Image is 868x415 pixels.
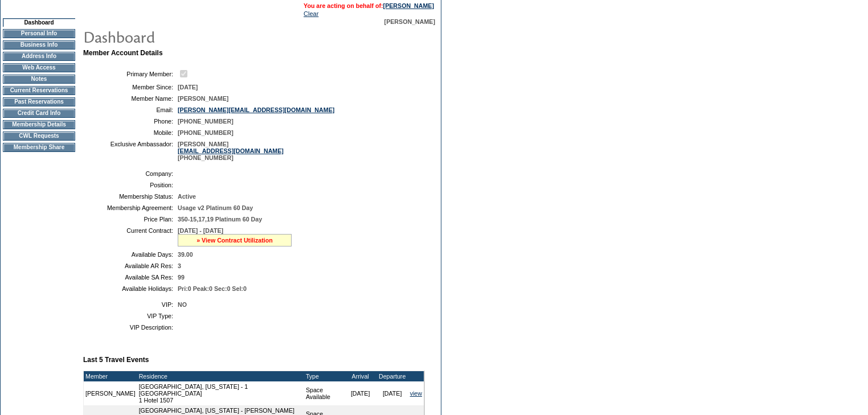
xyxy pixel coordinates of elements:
span: [PHONE_NUMBER] [178,118,234,125]
a: [PERSON_NAME] [383,2,434,9]
span: [PERSON_NAME] [178,95,228,102]
img: pgTtlDashboard.gif [83,25,310,48]
span: NO [178,301,187,308]
td: [DATE] [345,381,376,405]
td: Email: [88,106,173,113]
td: VIP: [88,301,173,308]
td: Primary Member: [88,68,173,79]
td: Address Info [3,52,75,61]
td: Position: [88,182,173,188]
span: Usage v2 Platinum 60 Day [178,204,253,211]
td: VIP Type: [88,313,173,319]
td: Available AR Res: [88,262,173,269]
td: Exclusive Ambassador: [88,141,173,161]
td: Available Days: [88,251,173,258]
span: 3 [178,262,181,269]
td: [DATE] [376,381,408,405]
td: Credit Card Info [3,109,75,118]
td: Arrival [345,371,376,381]
a: » View Contract Utilization [196,237,273,244]
span: [PERSON_NAME] [PHONE_NUMBER] [178,141,284,161]
td: Membership Status: [88,193,173,200]
td: Past Reservations [3,97,75,106]
td: [PERSON_NAME] [84,381,137,405]
td: CWL Requests [3,132,75,141]
a: [EMAIL_ADDRESS][DOMAIN_NAME] [178,147,284,154]
td: Member Since: [88,84,173,91]
span: You are acting on behalf of: [304,2,434,9]
td: Dashboard [3,18,75,27]
td: Space Available [304,381,345,405]
td: Phone: [88,118,173,125]
td: Notes [3,75,75,84]
b: Last 5 Travel Events [83,356,149,364]
span: Active [178,193,196,200]
td: VIP Description: [88,324,173,331]
td: Member [84,371,137,381]
td: Current Contract: [88,227,173,246]
td: Member Name: [88,95,173,102]
td: Company: [88,170,173,177]
td: Departure [376,371,408,381]
span: 39.00 [178,251,193,258]
span: [DATE] - [DATE] [178,227,223,234]
td: Residence [137,371,304,381]
td: Mobile: [88,129,173,136]
td: Available SA Res: [88,274,173,281]
td: Price Plan: [88,216,173,223]
span: [PHONE_NUMBER] [178,129,234,136]
span: 99 [178,274,185,281]
td: Available Holidays: [88,285,173,292]
td: Personal Info [3,29,75,38]
td: Membership Details [3,120,75,129]
span: [PERSON_NAME] [384,18,435,25]
a: view [410,390,422,397]
td: [GEOGRAPHIC_DATA], [US_STATE] - 1 [GEOGRAPHIC_DATA] 1 Hotel 1507 [137,381,304,405]
a: Clear [304,10,318,17]
td: Business Info [3,40,75,50]
td: Type [304,371,345,381]
td: Membership Agreement: [88,204,173,211]
td: Current Reservations [3,86,75,95]
span: Pri:0 Peak:0 Sec:0 Sel:0 [178,285,247,292]
span: [DATE] [178,84,198,91]
td: Membership Share [3,143,75,152]
b: Member Account Details [83,49,163,57]
td: Web Access [3,63,75,72]
a: [PERSON_NAME][EMAIL_ADDRESS][DOMAIN_NAME] [178,106,334,113]
span: 350-15,17,19 Platinum 60 Day [178,216,262,223]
